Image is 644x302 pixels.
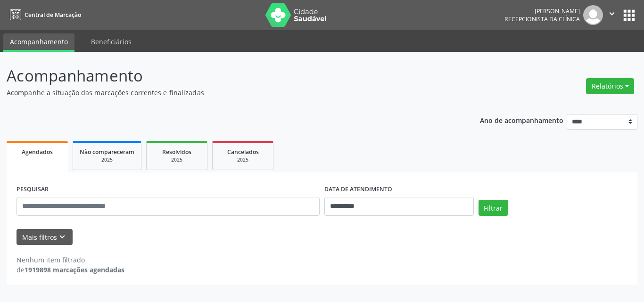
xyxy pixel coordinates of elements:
[7,64,448,88] p: Acompanhamento
[219,156,266,163] div: 2025
[17,182,49,197] label: PESQUISAR
[504,15,580,23] span: Recepcionista da clínica
[586,78,634,94] button: Relatórios
[7,88,448,98] p: Acompanhe a situação das marcações correntes e finalizadas
[480,114,563,126] p: Ano de acompanhamento
[17,255,124,265] div: Nenhum item filtrado
[7,7,81,23] a: Central de Marcação
[583,5,603,25] img: img
[17,265,124,275] div: de
[80,148,134,156] span: Não compareceram
[17,229,73,245] button: Mais filtroskeyboard_arrow_down
[153,156,200,163] div: 2025
[80,156,134,163] div: 2025
[84,33,138,50] a: Beneficiários
[3,33,74,52] a: Acompanhamento
[504,7,580,15] div: [PERSON_NAME]
[227,148,259,156] span: Cancelados
[22,148,53,156] span: Agendados
[324,182,392,197] label: DATA DE ATENDIMENTO
[57,232,67,242] i: keyboard_arrow_down
[25,265,124,274] strong: 1919898 marcações agendadas
[162,148,191,156] span: Resolvidos
[621,7,637,24] button: apps
[603,5,621,25] button: 
[607,8,617,19] i: 
[25,11,81,19] span: Central de Marcação
[479,200,508,216] button: Filtrar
